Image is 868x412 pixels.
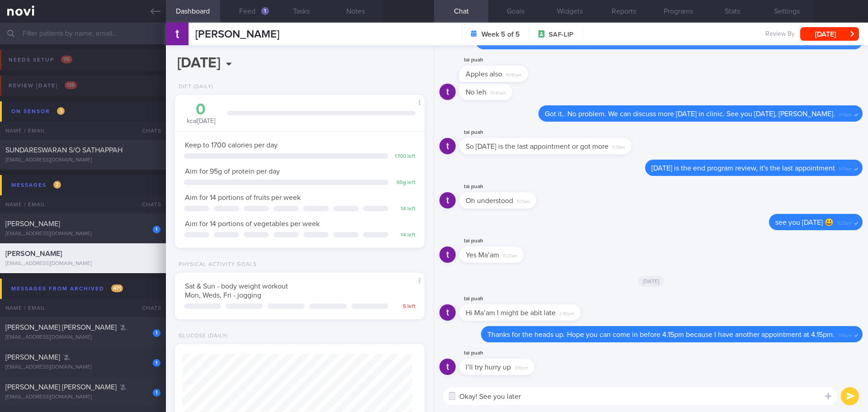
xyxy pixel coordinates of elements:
div: 0 [184,102,218,118]
div: 1 [153,226,160,233]
div: [EMAIL_ADDRESS][DOMAIN_NAME] [5,364,160,371]
strong: Week 5 of 5 [481,30,520,39]
span: Yes Ma’am [466,251,499,259]
div: tai puah [459,348,561,359]
div: tai puah [459,236,551,246]
span: [PERSON_NAME] [5,220,60,227]
span: 139 [65,81,77,89]
div: 95 g left [393,180,415,186]
div: tai puah [459,55,555,66]
span: Review By [765,30,795,38]
span: So [DATE] is the last appointment or got more [466,143,609,150]
span: [PERSON_NAME] [5,250,62,257]
span: 10:40am [506,70,522,78]
div: 1 [153,359,160,367]
span: 115 [61,56,72,63]
span: [PERSON_NAME] [195,29,279,40]
span: 11:17am [839,164,852,172]
button: [DATE] [800,27,859,41]
div: Physical Activity Goals [175,261,257,268]
span: SAF-LIP [549,30,573,39]
span: Oh understood [466,197,513,204]
span: Aim for 95g of protein per day [185,168,280,175]
span: I’ll try hurry up [466,364,511,371]
span: 10:40am [490,88,506,96]
span: 11:13am [839,109,852,118]
span: [PERSON_NAME] [5,354,60,361]
div: [EMAIL_ADDRESS][DOMAIN_NAME] [5,334,160,341]
span: Apples also [466,71,502,78]
div: Review [DATE] [6,80,79,92]
span: 1 [57,107,65,115]
div: Chats [130,122,166,140]
span: Keep to 1700 calories per day [185,142,278,149]
span: 3:15pm [838,330,852,339]
span: 11:13am [612,142,625,151]
span: [PERSON_NAME] [PERSON_NAME] [5,324,117,331]
div: Diet (Daily) [175,84,213,90]
span: SUNDARESWARAN S/O SATHAPPAH [5,147,123,154]
span: [DATE] [638,276,664,287]
span: Aim for 14 portions of fruits per week [185,194,301,201]
span: Got it.. No problem. We can discuss more [DATE] in clinic. See you [DATE], [PERSON_NAME]. [545,110,835,118]
div: 1 [153,329,160,337]
div: Glucose (Daily) [175,333,228,340]
div: kcal [DATE] [184,102,218,126]
span: 11:27am [837,218,852,227]
div: tai puah [459,181,563,192]
div: 14 left [393,232,415,239]
span: 11:27am [503,251,517,259]
div: tai puah [459,294,608,304]
div: [EMAIL_ADDRESS][DOMAIN_NAME] [5,260,160,267]
div: Needs setup [6,54,75,66]
div: Chats [130,299,166,317]
div: 1 [153,389,160,397]
div: 1700 left [393,153,415,160]
div: 5 left [393,303,415,310]
span: No leh [466,89,486,96]
span: 2:45pm [559,308,574,317]
span: [DATE] is the end program review, it's the last appointment [651,165,835,172]
div: Messages [9,179,63,191]
span: Thanks for the heads up. Hope you can come in before 4.15pm because I have another appointment at... [487,331,835,338]
div: [EMAIL_ADDRESS][DOMAIN_NAME] [5,394,160,401]
span: Aim for 14 portions of vegetables per week [185,220,320,227]
span: see you [DATE] 😃 [775,219,834,226]
span: Hi Ma’am I might be abit late [466,309,556,317]
span: 2 [53,181,61,189]
div: Chats [130,195,166,213]
span: [PERSON_NAME] [PERSON_NAME] [5,384,117,391]
span: 3:16pm [514,363,528,371]
div: [EMAIL_ADDRESS][DOMAIN_NAME] [5,157,160,164]
span: Sat & Sun - body weight workout [185,283,288,290]
span: 471 [111,284,123,292]
div: [EMAIL_ADDRESS][DOMAIN_NAME] [5,231,160,237]
div: tai puah [459,127,659,138]
span: Mon, Weds, Fri - jogging [185,292,261,299]
span: 11:17am [517,196,530,205]
div: Messages from Archived [9,283,125,295]
div: 14 left [393,206,415,213]
div: On sensor [9,105,67,118]
div: 1 [261,7,269,15]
